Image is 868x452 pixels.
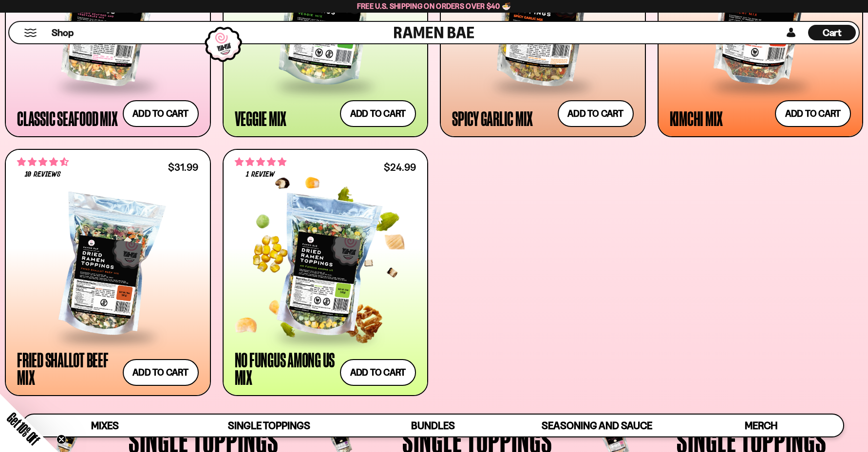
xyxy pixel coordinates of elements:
[384,163,416,172] div: $24.99
[775,100,851,127] button: Add to cart
[542,419,652,432] span: Seasoning and Sauce
[123,359,199,386] button: Add to cart
[515,415,679,436] a: Seasoning and Sauce
[223,149,429,397] a: 5.00 stars 1 review $24.99 No Fungus Among Us Mix Add to cart
[235,351,336,386] div: No Fungus Among Us Mix
[679,415,843,436] a: Merch
[57,434,66,444] button: Close teaser
[168,163,198,172] div: $31.99
[187,415,351,436] a: Single Toppings
[351,415,515,436] a: Bundles
[25,171,60,179] span: 10 reviews
[357,1,511,11] span: Free U.S. Shipping on Orders over $40 🍜
[670,109,723,127] div: Kimchi Mix
[246,171,274,179] span: 1 review
[235,109,287,127] div: Veggie Mix
[411,419,455,432] span: Bundles
[17,351,118,386] div: Fried Shallot Beef Mix
[340,100,416,127] button: Add to cart
[5,149,211,397] a: 4.60 stars 10 reviews $31.99 Fried Shallot Beef Mix Add to cart
[17,109,117,127] div: Classic Seafood Mix
[452,109,533,127] div: Spicy Garlic Mix
[24,29,37,37] button: Mobile Menu Trigger
[17,156,69,168] span: 4.60 stars
[340,359,416,386] button: Add to cart
[235,156,286,168] span: 5.00 stars
[558,100,634,127] button: Add to cart
[4,410,42,448] span: Get 10% Off
[808,22,856,43] div: Cart
[23,415,187,436] a: Mixes
[52,25,74,40] a: Shop
[745,419,777,432] span: Merch
[91,419,119,432] span: Mixes
[52,26,74,39] span: Shop
[123,100,199,127] button: Add to cart
[823,27,842,38] span: Cart
[228,419,310,432] span: Single Toppings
